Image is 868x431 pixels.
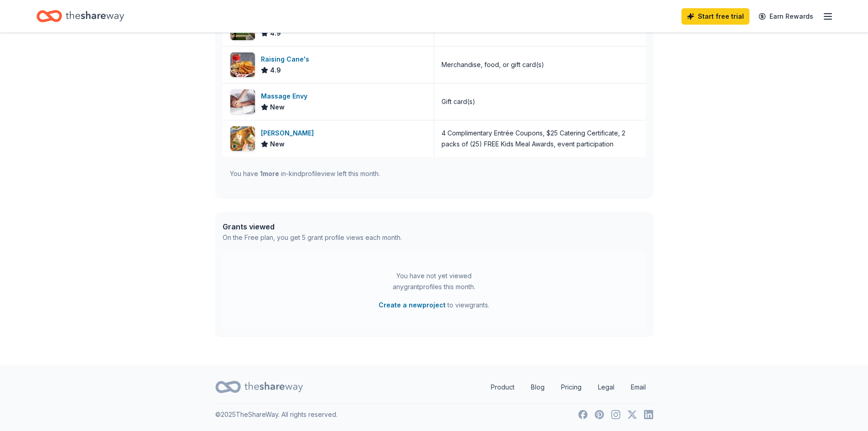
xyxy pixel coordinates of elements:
div: You have not yet viewed any grant profiles this month. [377,270,491,292]
span: 4.9 [270,65,281,76]
img: Image for Raising Cane's [230,52,255,77]
div: Merchandise, food, or gift card(s) [442,59,544,70]
a: Start free trial [681,8,749,25]
a: Email [624,378,653,396]
div: Massage Envy [261,91,311,102]
a: Product [483,378,522,396]
a: Home [36,5,124,27]
div: Gift card(s) [442,96,475,107]
span: 1 more [260,170,279,177]
nav: quick links [483,378,653,396]
div: Raising Cane's [261,54,313,65]
div: Grants viewed [223,221,402,232]
a: Blog [524,378,552,396]
span: New [270,102,285,113]
p: © 2025 TheShareWay. All rights reserved. [215,409,338,420]
span: New [270,139,285,150]
img: Image for Rubio's [230,126,255,151]
div: 4 Complimentary Entrée Coupons, $25 Catering Certificate, 2 packs of (25) FREE Kids Meal Awards, ... [442,128,639,150]
button: Create a newproject [379,300,446,311]
a: Earn Rewards [753,8,819,25]
div: You have in-kind profile view left this month. [230,168,380,179]
a: Legal [591,378,622,396]
div: [PERSON_NAME] [261,128,317,139]
a: Pricing [554,378,589,396]
img: Image for Massage Envy [230,89,255,114]
div: On the Free plan, you get 5 grant profile views each month. [223,232,402,243]
span: 4.9 [270,28,281,39]
span: to view grants . [379,300,489,311]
